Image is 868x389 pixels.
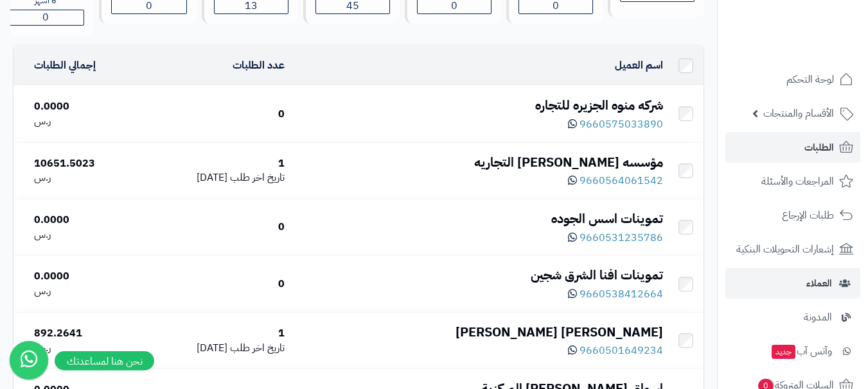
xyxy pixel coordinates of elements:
div: 0 [145,277,285,292]
span: طلبات الإرجاع [782,206,834,224]
div: 892.2641 [34,326,134,341]
div: تموينات افنا الشرق شجين [295,266,663,285]
span: 9660531235786 [580,230,663,245]
span: 0 [42,10,49,25]
div: ر.س [34,284,134,299]
a: 9660531235786 [568,230,663,245]
a: لوحة التحكم [725,64,860,95]
span: 9660501649234 [580,343,663,358]
a: الطلبات [725,132,860,163]
a: 9660564061542 [568,173,663,188]
span: جديد [772,345,795,359]
span: 9660538412664 [580,286,663,302]
div: 1 [145,326,285,341]
a: اسم العميل [615,58,663,73]
div: ر.س [34,114,134,129]
a: 9660575033890 [568,117,663,132]
div: ر.س [34,170,134,185]
div: شركه منوه الجزيره للتجاره [295,96,663,115]
span: 9660575033890 [580,117,663,132]
div: 0 [145,107,285,122]
div: 0.0000 [34,99,134,114]
div: ر.س [34,228,134,242]
div: تموينات اسس الجوده [295,210,663,228]
span: لوحة التحكم [786,70,834,88]
span: المراجعات والأسئلة [761,172,834,190]
span: المدونة [804,308,832,326]
span: 9660564061542 [580,173,663,188]
a: العملاء [725,268,860,299]
div: 0.0000 [34,213,134,228]
div: 10651.5023 [34,156,134,171]
span: تاريخ اخر طلب [230,340,285,356]
a: إشعارات التحويلات البنكية [725,234,860,265]
span: وآتس آب [770,342,832,360]
a: طلبات الإرجاع [725,200,860,231]
div: 1 [145,156,285,171]
div: مؤسسه [PERSON_NAME] التجاريه [295,153,663,172]
span: الطلبات [804,138,834,156]
span: إشعارات التحويلات البنكية [736,240,834,258]
div: [DATE] [145,341,285,356]
a: المراجعات والأسئلة [725,166,860,197]
a: 9660501649234 [568,343,663,358]
a: المدونة [725,302,860,333]
div: 0.0000 [34,269,134,284]
div: 0 [145,220,285,235]
a: 9660538412664 [568,286,663,302]
span: الأقسام والمنتجات [763,104,834,122]
div: [PERSON_NAME] [PERSON_NAME] [295,323,663,342]
div: [DATE] [145,170,285,185]
div: ر.س [34,341,134,356]
span: العملاء [806,274,832,292]
span: تاريخ اخر طلب [230,170,285,185]
a: وآتس آبجديد [725,336,860,367]
a: إجمالي الطلبات [34,58,96,73]
a: عدد الطلبات [233,58,285,73]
